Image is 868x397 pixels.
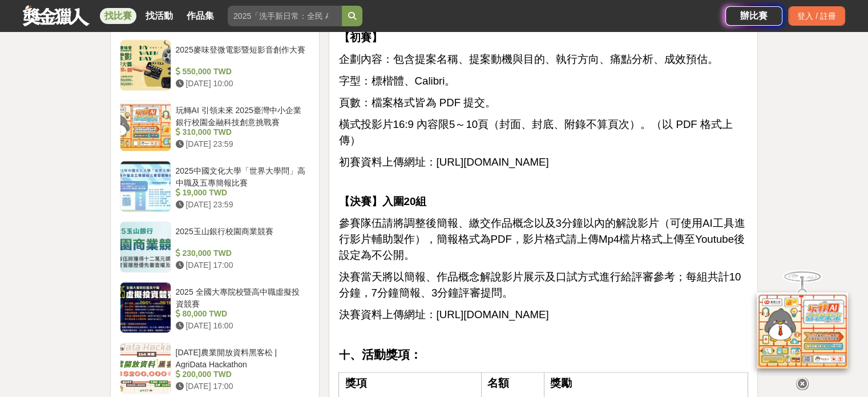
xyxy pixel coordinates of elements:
[338,271,741,299] span: 決賽當天將以簡報、作品概念解說影片展示及口試方式進行給評審參考；每組共計10分鐘，7分鐘簡報、3分鐘評審提問。
[436,156,548,168] span: [URL][DOMAIN_NAME]
[338,97,496,109] span: 頁數：檔案格式皆為 PDF 提交。
[176,66,306,78] div: 550,000 TWD
[436,308,548,320] span: [URL][DOMAIN_NAME]
[141,8,177,24] a: 找活動
[345,377,366,389] span: 獎項
[120,100,310,151] a: 玩轉AI 引領未來 2025臺灣中小企業銀行校園金融科技創意挑戰賽 310,000 TWD [DATE] 23:59
[338,217,745,261] span: 參賽隊伍請將調整後簡報、繳交作品概念以及3分鐘以內的解說影片（可使用AI工具進行影片輔助製作），簡報格式為PDF，影片格式請上傳Mp4檔片格式上傳至Youtube後設定為不公開。
[176,308,306,320] div: 80,000 TWD
[176,187,306,199] div: 19,000 TWD
[176,320,306,332] div: [DATE] 16:00
[120,39,310,91] a: 2025麥味登微電影暨短影音創作大賽 550,000 TWD [DATE] 10:00
[176,199,306,211] div: [DATE] 23:59
[176,380,306,392] div: [DATE] 17:00
[338,308,436,320] span: 決賽資料上傳網址：
[176,78,306,90] div: [DATE] 10:00
[176,126,306,138] div: 310,000 TWD
[349,348,421,362] strong: 、活動獎項：
[338,31,382,43] strong: 【初賽】
[550,377,572,389] span: 獎勵
[338,156,436,168] span: 初賽資料上傳網址：
[182,8,219,24] a: 作品集
[176,165,306,187] div: 2025中國文化大學「世界大學問」高中職及五專簡報比賽
[176,286,306,308] div: 2025 全國大專院校暨高中職虛擬投資競賽
[120,221,310,272] a: 2025玉山銀行校園商業競賽 230,000 TWD [DATE] 17:00
[228,6,342,26] input: 2025「洗手新日常：全民 ALL IN」洗手歌全台徵選
[725,6,782,26] a: 辦比賽
[120,161,310,212] a: 2025中國文化大學「世界大學問」高中職及五專簡報比賽 19,000 TWD [DATE] 23:59
[338,195,426,207] strong: 【決賽】入圍20組
[176,259,306,271] div: [DATE] 17:00
[788,6,845,26] div: 登入 / 註冊
[176,105,306,126] div: 玩轉AI 引領未來 2025臺灣中小企業銀行校園金融科技創意挑戰賽
[120,342,310,394] a: [DATE]農業開放資料黑客松 | AgriData Hackathon 200,000 TWD [DATE] 17:00
[176,368,306,380] div: 200,000 TWD
[338,75,455,87] span: 字型：標楷體、Calibri。
[100,8,136,24] a: 找比賽
[757,286,848,362] img: d2146d9a-e6f6-4337-9592-8cefde37ba6b.png
[338,118,732,146] span: 橫式投影片16:9 內容限5～10頁（封面、封底、附錄不算頁次）。（以 PDF 格式上傳）
[176,138,306,150] div: [DATE] 23:59
[487,377,509,389] span: 名額
[176,247,306,259] div: 230,000 TWD
[338,53,718,65] span: 企劃內容：包含提案名稱、提案動機與目的、執行方向、痛點分析、成效預估。
[436,311,548,320] a: [URL][DOMAIN_NAME]
[176,44,306,66] div: 2025麥味登微電影暨短影音創作大賽
[338,349,349,361] strong: 十
[176,226,306,247] div: 2025玉山銀行校園商業競賽
[436,158,548,167] a: [URL][DOMAIN_NAME]
[120,282,310,333] a: 2025 全國大專院校暨高中職虛擬投資競賽 80,000 TWD [DATE] 16:00
[176,347,306,368] div: [DATE]農業開放資料黑客松 | AgriData Hackathon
